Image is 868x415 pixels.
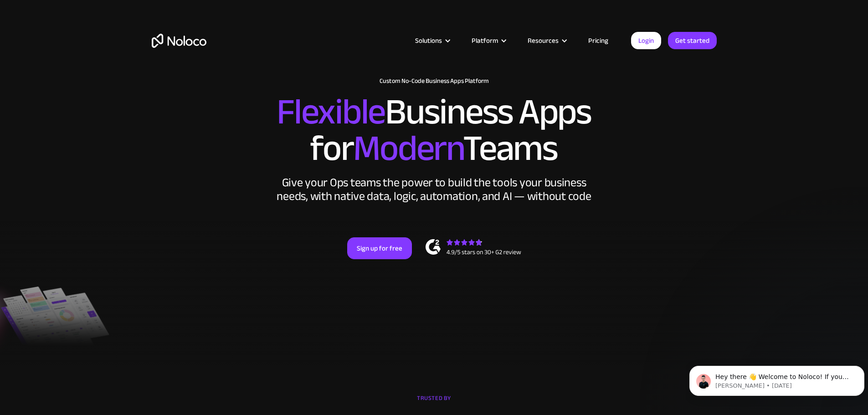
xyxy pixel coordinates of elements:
[277,78,385,146] span: Flexible
[631,32,661,49] a: Login
[415,35,442,46] div: Solutions
[668,32,717,49] a: Get started
[577,35,620,46] a: Pricing
[460,35,516,46] div: Platform
[686,347,868,410] iframe: Intercom notifications message
[353,114,463,182] span: Modern
[347,237,412,259] a: Sign up for free
[404,35,460,46] div: Solutions
[472,35,498,46] div: Platform
[516,35,577,46] div: Resources
[152,34,206,48] a: home
[528,35,559,46] div: Resources
[275,176,594,203] div: Give your Ops teams the power to build the tools your business needs, with native data, logic, au...
[152,94,717,167] h2: Business Apps for Teams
